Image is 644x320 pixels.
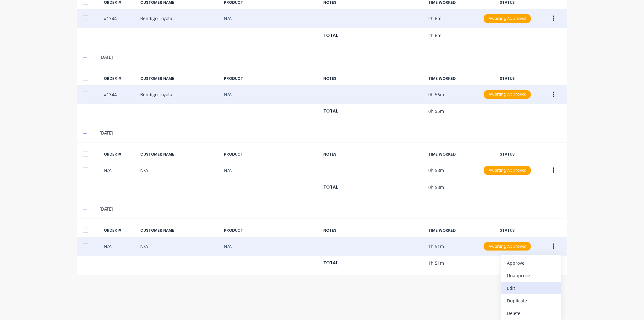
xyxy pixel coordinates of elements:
div: PRODUCT [224,152,318,157]
button: Awaiting Approval [483,242,531,251]
div: CUSTOMER NAME [140,152,219,157]
div: Unapprove [507,271,555,280]
div: ORDER # [104,228,135,233]
div: PRODUCT [224,76,318,81]
div: TIME WORKED [428,152,475,157]
div: TIME WORKED [428,76,475,81]
div: Duplicate [507,296,555,305]
div: PRODUCT [224,228,318,233]
div: NOTES [323,228,423,233]
button: Approve [501,257,561,269]
div: TIME WORKED [428,228,475,233]
div: Delete [507,309,555,318]
button: Unapprove [501,269,561,282]
div: CUSTOMER NAME [140,228,219,233]
div: [DATE] [99,206,561,212]
div: Approve [507,258,555,268]
div: ORDER # [104,76,135,81]
div: CUSTOMER NAME [140,76,219,81]
button: Awaiting Approval [483,14,531,23]
button: Duplicate [501,294,561,307]
div: STATUS [480,76,534,81]
div: STATUS [480,228,534,233]
button: Awaiting Approval [483,166,531,175]
div: Awaiting Approval [484,90,531,99]
div: Edit [507,284,555,293]
div: NOTES [323,76,423,81]
button: Edit [501,282,561,294]
div: Awaiting Approval [484,14,531,23]
div: [DATE] [99,130,561,136]
div: STATUS [480,152,534,157]
div: NOTES [323,152,423,157]
div: Awaiting Approval [484,166,531,175]
div: ORDER # [104,152,135,157]
div: [DATE] [99,54,561,61]
button: Delete [501,307,561,319]
button: Awaiting Approval [483,90,531,99]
